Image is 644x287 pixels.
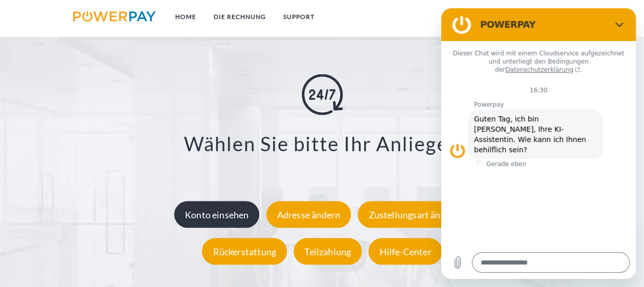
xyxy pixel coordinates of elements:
img: logo-powerpay.svg [73,11,156,22]
div: Teilzahlung [294,238,362,265]
a: agb [518,8,550,26]
a: SUPPORT [275,8,323,26]
iframe: Messaging-Fenster [441,8,636,279]
div: Hilfe-Center [368,238,442,265]
a: Konto einsehen [172,209,262,220]
div: Rückerstattung [202,238,287,265]
div: Adresse ändern [266,201,351,228]
img: online-shopping.svg [302,74,343,115]
a: Adresse ändern [264,209,354,220]
a: Rückerstattung [199,246,289,257]
a: Zustellungsart ändern [355,209,472,220]
a: Hilfe-Center [366,246,444,257]
a: Home [167,8,205,26]
div: Zustellungsart ändern [358,201,470,228]
h3: Wählen Sie bitte Ihr Anliegen [45,131,599,156]
a: Teilzahlung [291,246,364,257]
div: Konto einsehen [174,201,260,228]
a: DIE RECHNUNG [205,8,275,26]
